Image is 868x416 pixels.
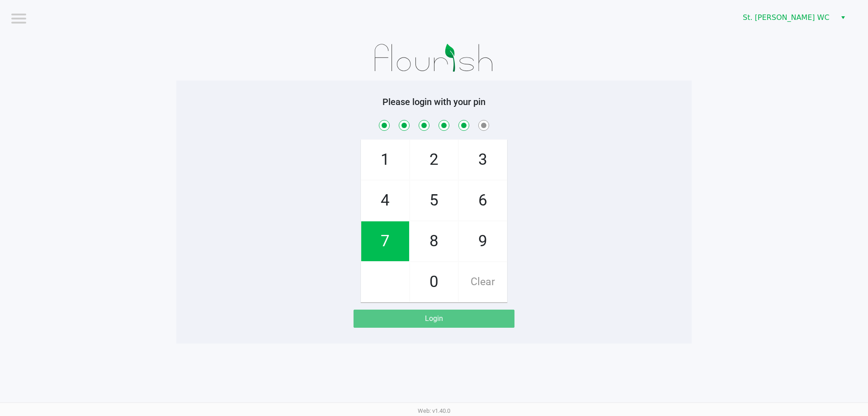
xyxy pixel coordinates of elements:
[459,181,507,220] span: 6
[410,262,458,302] span: 0
[459,221,507,261] span: 9
[361,140,409,180] span: 1
[361,221,409,261] span: 7
[743,12,831,23] span: St. [PERSON_NAME] WC
[361,181,409,220] span: 4
[459,262,507,302] span: Clear
[410,181,458,220] span: 5
[459,140,507,180] span: 3
[836,10,849,26] button: Select
[410,221,458,261] span: 8
[410,140,458,180] span: 2
[183,96,685,107] h5: Please login with your pin
[418,407,450,414] span: Web: v1.40.0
